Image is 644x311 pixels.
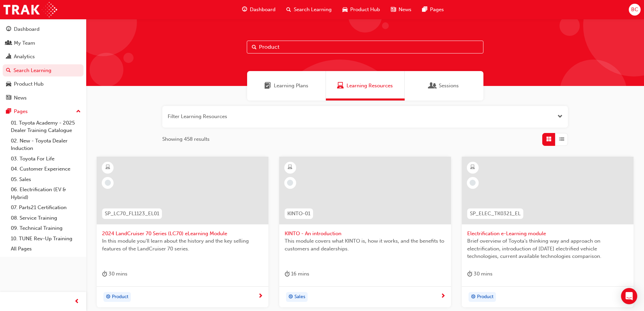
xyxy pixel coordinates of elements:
span: chart-icon [6,54,11,60]
button: Pages [3,105,84,118]
a: 01. Toyota Academy - 2025 Dealer Training Catalogue [8,118,84,136]
a: 09. Technical Training [8,223,84,234]
span: learningResourceType_ELEARNING-icon [105,163,110,172]
span: pages-icon [6,109,11,115]
a: All Pages [8,244,84,254]
span: learningResourceType_ELEARNING-icon [470,163,475,172]
span: Product [477,293,494,301]
span: In this module you'll learn about the history and the key selling features of the LandCruiser 70 ... [102,237,263,252]
span: target-icon [288,293,293,302]
a: 10. TUNE Rev-Up Training [8,234,84,244]
span: Sessions [439,82,459,90]
div: News [14,94,27,102]
a: Learning PlansLearning Plans [247,71,326,101]
span: up-icon [76,107,81,116]
span: learningRecordVerb_NONE-icon [470,180,476,186]
a: SessionsSessions [405,71,483,101]
div: 30 mins [467,270,493,278]
span: List [559,135,564,143]
span: learningRecordVerb_NONE-icon [105,180,111,186]
a: Dashboard [3,23,84,36]
div: Dashboard [14,25,40,33]
button: BC [629,4,641,16]
a: 03. Toyota For Life [8,154,84,164]
a: SP_ELEC_TK0321_ELElectrification e-Learning moduleBrief overview of Toyota’s thinking way and app... [462,157,634,308]
span: KINTO - An introduction [285,230,446,238]
span: pages-icon [422,5,427,14]
a: guage-iconDashboard [237,3,281,17]
span: learningResourceType_ELEARNING-icon [288,163,292,172]
span: Product Hub [350,6,380,14]
span: people-icon [6,40,11,46]
span: Search [252,43,257,51]
span: next-icon [258,293,263,299]
span: Sales [294,293,305,301]
span: Learning Plans [274,82,308,90]
a: pages-iconPages [417,3,449,17]
span: Search Learning [294,6,332,14]
span: BC [631,6,638,14]
span: duration-icon [285,270,290,278]
div: Open Intercom Messenger [621,288,637,304]
span: news-icon [6,95,11,101]
span: duration-icon [102,270,107,278]
span: target-icon [471,293,476,302]
a: Search Learning [3,64,84,77]
span: search-icon [6,68,11,74]
a: 07. Parts21 Certification [8,202,84,213]
span: Showing 458 results [162,135,210,143]
span: 2024 LandCruiser 70 Series (LC70) eLearning Module [102,230,263,238]
span: Learning Resources [337,82,344,90]
span: car-icon [342,5,348,14]
a: 05. Sales [8,174,84,185]
a: 02. New - Toyota Dealer Induction [8,136,84,154]
span: Learning Plans [264,82,271,90]
span: Pages [430,6,444,14]
a: KINTO-01KINTO - An introductionThis module covers what KINTO is, how it works, and the benefits t... [279,157,451,308]
button: Open the filter [557,113,563,120]
span: news-icon [391,5,396,14]
span: Learning Resources [347,82,393,90]
span: car-icon [6,81,11,87]
span: Product [112,293,128,301]
span: This module covers what KINTO is, how it works, and the benefits to customers and dealerships. [285,237,446,252]
span: prev-icon [74,297,79,306]
span: target-icon [106,293,111,302]
span: KINTO-01 [287,210,310,218]
div: 30 mins [102,270,127,278]
span: Grid [546,135,551,143]
div: Pages [14,108,28,115]
span: Electrification e-Learning module [467,230,628,238]
span: duration-icon [467,270,472,278]
span: Brief overview of Toyota’s thinking way and approach on electrification, introduction of [DATE] e... [467,237,628,260]
button: DashboardMy TeamAnalyticsSearch LearningProduct HubNews [3,22,84,105]
span: next-icon [440,293,446,299]
a: news-iconNews [385,3,417,17]
a: 04. Customer Experience [8,164,84,174]
span: SP_LC70_FL1123_EL01 [105,210,159,218]
span: guage-icon [6,26,11,32]
span: guage-icon [242,5,247,14]
span: Sessions [429,82,436,90]
span: SP_ELEC_TK0321_EL [470,210,521,218]
a: SP_LC70_FL1123_EL012024 LandCruiser 70 Series (LC70) eLearning ModuleIn this module you'll learn ... [97,157,268,308]
a: search-iconSearch Learning [281,3,337,17]
a: Product Hub [3,78,84,90]
a: My Team [3,37,84,49]
a: Learning ResourcesLearning Resources [326,71,405,101]
div: My Team [14,39,35,47]
div: Analytics [14,53,35,61]
a: 08. Service Training [8,213,84,223]
span: search-icon [286,5,291,14]
a: car-iconProduct Hub [337,3,385,17]
a: 06. Electrification (EV & Hybrid) [8,184,84,202]
a: News [3,92,84,104]
img: Trak [3,2,57,17]
span: News [399,6,411,14]
div: 16 mins [285,270,309,278]
div: Product Hub [14,80,44,88]
a: Analytics [3,50,84,63]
